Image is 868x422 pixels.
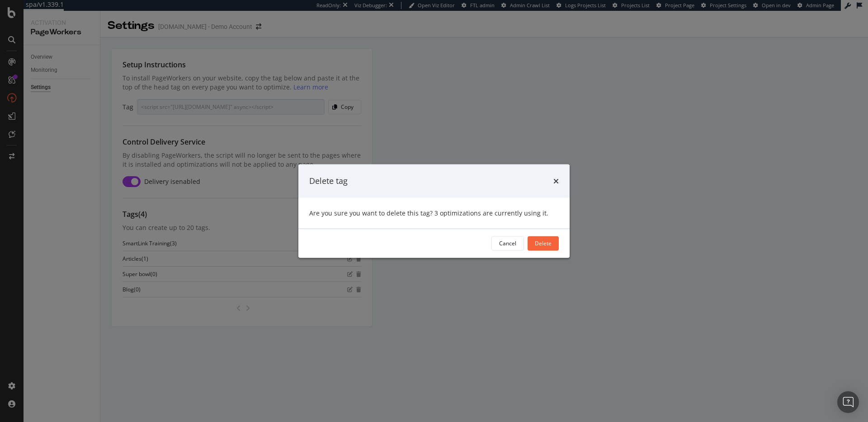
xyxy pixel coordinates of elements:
div: Cancel [499,239,516,247]
button: Delete [528,236,559,250]
div: Are you sure you want to delete this tag? 3 optimizations are currently using it. [309,208,559,217]
div: Delete [535,239,552,247]
div: times [553,175,559,187]
div: Delete tag [309,175,348,187]
div: Open Intercom Messenger [837,391,859,413]
div: modal [298,164,570,258]
button: Cancel [491,236,524,250]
